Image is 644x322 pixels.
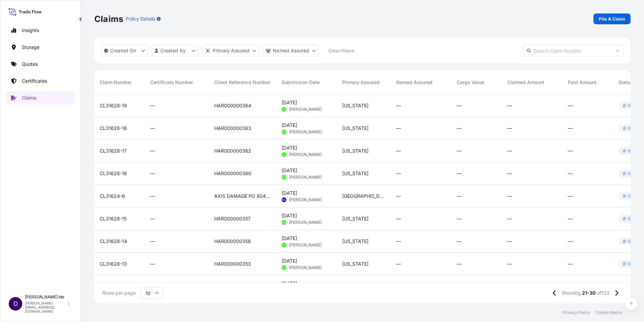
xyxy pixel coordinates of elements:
p: Created by [160,47,186,54]
span: CL31628-14 [100,238,127,245]
span: AXIS DAMAGE PO 80443 [214,193,271,199]
input: Search Claim Number [523,45,624,57]
span: Paid Amount [568,79,597,86]
span: [DATE] [282,258,297,264]
span: — [507,170,512,177]
p: Clear filters [328,47,354,54]
span: — [457,261,461,267]
button: distributor Filter options [202,45,259,57]
span: HAR000000357 [214,215,251,222]
a: Privacy Policy [562,310,590,315]
span: — [396,238,401,245]
p: Open [628,216,638,221]
p: Created On [110,47,136,54]
span: [PERSON_NAME] [289,175,322,180]
span: [GEOGRAPHIC_DATA] [342,193,385,199]
span: — [507,125,512,132]
span: — [507,147,512,154]
span: — [568,238,573,245]
span: HAR000000353 [214,261,251,267]
p: Open [628,103,638,108]
p: Cookie Notice [595,310,622,315]
span: — [457,193,461,199]
span: [US_STATE] [342,125,368,132]
p: [PERSON_NAME] Ide [25,294,67,300]
span: CC [282,242,286,248]
span: — [457,215,461,222]
span: — [507,193,512,199]
span: [US_STATE] [342,238,368,245]
span: [DATE] [282,212,297,219]
span: [US_STATE] [342,261,368,267]
span: CC [282,106,286,113]
span: CL31628-13 [100,261,127,267]
a: Storage [6,41,75,54]
p: [PERSON_NAME][EMAIL_ADDRESS][DOMAIN_NAME] [25,301,67,313]
p: Open [628,261,638,267]
p: Storage [22,44,39,51]
span: CC [282,264,286,271]
span: [PERSON_NAME] [289,220,322,225]
p: Claims [22,95,36,101]
span: [DATE] [282,144,297,151]
span: — [507,102,512,109]
span: — [568,125,573,132]
span: CC [282,174,286,181]
span: — [150,261,155,267]
span: [DATE] [282,280,297,287]
span: CL31628-19 [100,102,127,109]
a: Certificates [6,74,75,88]
span: — [507,238,512,245]
p: Policy Details [126,16,155,22]
p: Primary Assured [213,47,250,54]
span: — [150,238,155,245]
span: [DATE] [282,190,297,196]
span: — [150,215,155,222]
span: Cargo Value [457,79,484,86]
span: — [568,193,573,199]
span: — [507,215,512,222]
p: Quotes [22,61,38,68]
span: — [568,170,573,177]
span: [US_STATE] [342,147,368,154]
span: Claimed Amount [507,79,544,86]
span: — [568,147,573,154]
span: — [396,170,401,177]
span: — [150,193,155,199]
span: — [568,102,573,109]
span: — [396,261,401,267]
span: — [150,170,155,177]
span: Status [618,79,633,86]
p: Open [628,126,638,131]
span: [DATE] [282,235,297,242]
a: File A Claim [593,14,631,24]
span: Showing [562,290,581,296]
span: — [568,215,573,222]
p: Open [628,239,638,244]
span: CL31624-6 [100,193,125,199]
span: CC [282,129,286,135]
span: — [457,125,461,132]
button: cargoOwner Filter options [263,45,319,57]
span: [PERSON_NAME] [289,265,322,270]
span: — [396,102,401,109]
span: [US_STATE] [342,102,368,109]
span: CL31628-17 [100,147,127,154]
p: Certificates [22,78,47,84]
button: Clear filters [322,45,360,56]
span: — [150,125,155,132]
span: — [150,102,155,109]
span: — [568,261,573,267]
span: — [396,193,401,199]
span: — [396,125,401,132]
span: Rows per page [102,290,136,296]
span: [PERSON_NAME] [289,197,322,203]
span: CC [282,151,286,158]
span: HAR000000360 [214,170,251,177]
p: Insights [22,27,39,34]
span: — [457,170,461,177]
span: — [457,147,461,154]
span: [PERSON_NAME] [289,152,322,157]
p: Open [628,193,638,199]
